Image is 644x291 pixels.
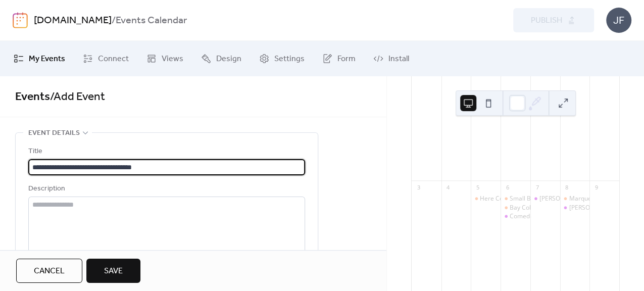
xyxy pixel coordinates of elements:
[444,183,452,191] div: 4
[388,53,409,65] span: Install
[563,183,571,191] div: 8
[98,53,129,65] span: Connect
[28,183,303,195] div: Description
[34,265,65,277] span: Cancel
[315,45,363,72] a: Form
[34,11,112,30] a: [DOMAIN_NAME]
[560,195,590,203] div: Marquette Mountain Racing Team Winter Sports Swap
[75,45,136,72] a: Connect
[16,259,82,283] button: Cancel
[592,183,600,191] div: 9
[116,11,187,30] b: Events Calendar
[533,183,541,191] div: 7
[560,204,590,212] div: Priscilla Block
[539,195,604,203] div: [PERSON_NAME] Block
[15,86,50,108] a: Events
[252,45,312,72] a: Settings
[139,45,191,72] a: Views
[274,53,305,65] span: Settings
[6,45,73,72] a: My Events
[415,183,422,191] div: 3
[530,195,560,203] div: Priscilla Block
[28,145,303,158] div: Title
[480,195,641,203] div: Here Comes the Wizard Oil Wagon: Senior Support Series
[501,212,530,221] div: Comedian Dan Brennan at Island Resort and Casino Club 41
[569,204,633,212] div: [PERSON_NAME] Block
[337,53,356,65] span: Form
[501,204,530,212] div: Bay College Christian Bible Classes
[366,45,417,72] a: Install
[112,11,116,30] b: /
[104,265,123,277] span: Save
[501,195,530,203] div: Small Business Celebration 2025 - Business Award Nominations NOW OPEN!
[193,45,249,72] a: Design
[216,53,241,65] span: Design
[50,86,105,108] span: / Add Event
[474,183,481,191] div: 5
[29,53,65,65] span: My Events
[504,183,511,191] div: 6
[13,12,28,28] img: logo
[86,259,140,283] button: Save
[606,8,631,33] div: JF
[471,195,501,203] div: Here Comes the Wizard Oil Wagon: Senior Support Series
[162,53,183,65] span: Views
[28,127,80,139] span: Event details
